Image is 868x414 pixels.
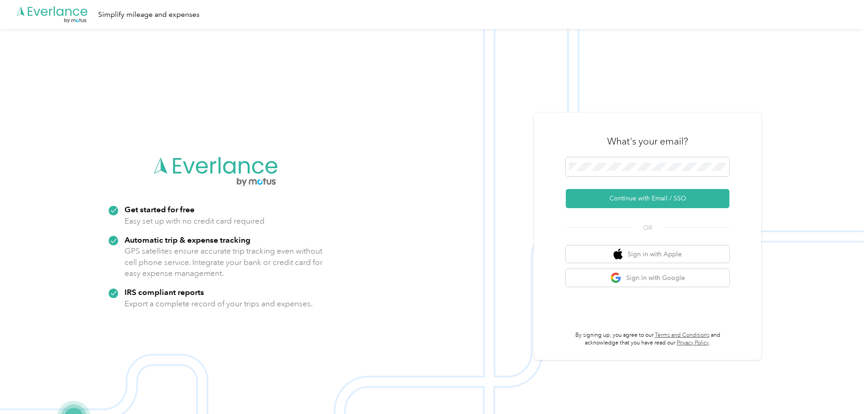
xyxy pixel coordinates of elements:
[125,245,323,279] p: GPS satellites ensure accurate trip tracking even without cell phone service. Integrate your bank...
[125,287,204,297] strong: IRS compliant reports
[566,245,729,263] button: apple logoSign in with Apple
[566,189,729,208] button: Continue with Email / SSO
[677,339,709,346] a: Privacy Policy
[614,249,623,260] img: apple logo
[607,135,688,148] h3: What's your email?
[125,298,313,309] p: Export a complete record of your trips and expenses.
[125,205,195,214] strong: Get started for free
[566,331,729,347] p: By signing up, you agree to our and acknowledge that you have read our .
[655,332,709,339] a: Terms and Conditions
[125,215,264,227] p: Easy set up with no credit card required
[566,269,729,287] button: google logoSign in with Google
[98,9,200,20] div: Simplify mileage and expenses
[125,235,250,244] strong: Automatic trip & expense tracking
[632,223,663,233] span: OR
[610,272,622,284] img: google logo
